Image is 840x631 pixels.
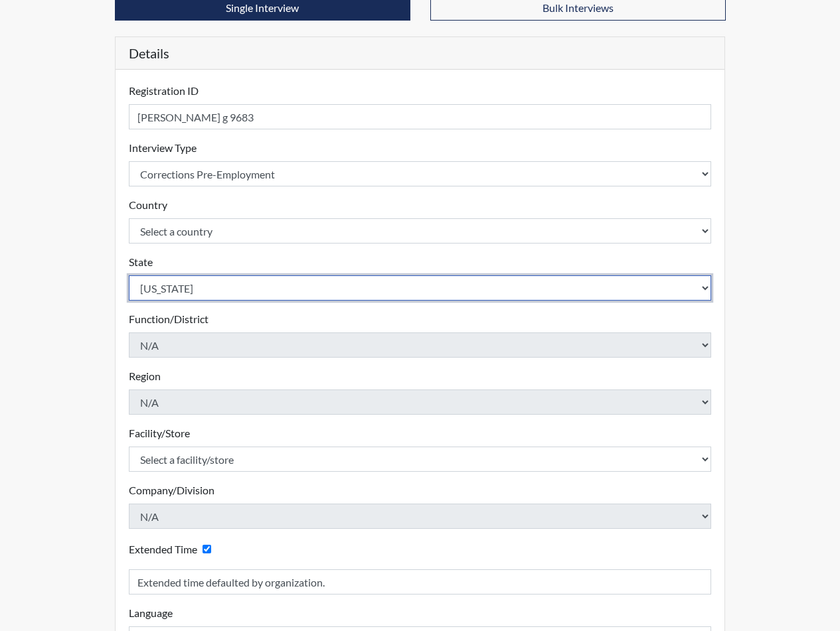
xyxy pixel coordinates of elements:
label: Interview Type [129,140,197,156]
label: Company/Division [129,482,214,498]
label: Extended Time [129,541,197,557]
div: Checking this box will provide the interviewee with an accomodation of extra time to answer each ... [129,539,216,559]
label: Language [129,605,173,621]
input: Reason for Extension [129,569,712,595]
label: Function/District [129,311,209,327]
label: Facility/Store [129,425,190,441]
label: Registration ID [129,83,199,99]
h5: Details [116,37,725,70]
label: State [129,254,153,270]
label: Region [129,368,161,384]
label: Country [129,197,167,213]
input: Insert a Registration ID, which needs to be a unique alphanumeric value for each interviewee [129,104,712,129]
